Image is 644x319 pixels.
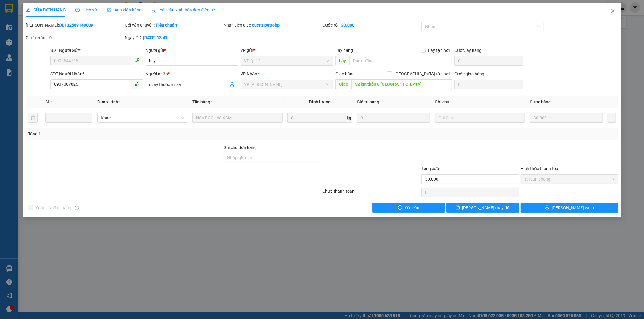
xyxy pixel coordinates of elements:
[392,71,452,77] span: [GEOGRAPHIC_DATA] tận nơi
[155,23,177,27] b: Tiêu chuẩn
[322,188,421,198] div: Chưa thanh toán
[309,99,331,104] span: Định lượng
[322,22,420,28] div: Cước rồi :
[421,166,441,171] span: Tổng cước
[524,175,615,184] span: Tại văn phòng
[135,58,139,63] span: phone
[426,47,452,54] span: Lấy tận nơi
[26,34,123,41] div: Chưa cước :
[446,203,519,213] button: save[PERSON_NAME] thay đổi
[146,71,238,77] div: Người nhận
[75,8,97,12] span: Lịch sử
[454,56,523,66] input: Cước lấy hàng
[351,79,452,89] input: Dọc đường
[75,8,80,12] span: clock-circle
[604,3,621,20] button: Close
[125,22,223,28] div: Gói vận chuyển:
[372,203,445,213] button: exclamation-circleYêu cầu
[454,48,482,53] label: Cước lấy hàng
[398,205,402,210] span: exclamation-circle
[435,113,525,123] input: Ghi Chú
[50,71,143,77] div: SĐT Người Nhận
[45,99,50,104] span: SL
[33,204,74,211] span: Xuất hóa đơn hàng
[335,48,353,53] span: Lấy hàng
[143,35,168,40] b: [DATE] 13:41
[545,205,549,210] span: printer
[608,113,616,123] button: plus
[456,205,460,210] span: save
[244,80,330,89] span: VP Đức Liễu
[192,99,212,104] span: Tên hàng
[75,206,79,210] span: info-circle
[521,203,618,213] button: printer[PERSON_NAME] và In
[335,56,349,65] span: Lấy
[135,81,139,86] span: phone
[28,131,248,137] div: Tổng: 1
[241,47,333,54] div: VP gửi
[125,34,223,41] div: Ngày GD:
[346,113,352,123] span: kg
[146,47,238,54] div: Người gửi
[252,23,280,27] b: cucttt.petrobp
[26,8,66,12] span: SỬA ĐƠN HÀNG
[26,8,30,12] span: edit
[335,71,355,76] span: Giao hàng
[462,204,511,211] span: [PERSON_NAME] thay đổi
[192,113,283,123] input: VD: Bàn, Ghế
[335,79,351,89] span: Giao
[28,113,38,123] button: delete
[224,145,257,150] label: Ghi chú đơn hàng
[230,82,235,87] span: user-add
[107,8,111,12] span: picture
[432,96,527,108] th: Ghi chú
[151,8,215,12] span: Yêu cầu xuất hóa đơn điện tử
[244,56,330,65] span: VP QL13
[59,23,93,27] b: QL132509140009
[224,22,322,28] div: Nhân viên giao:
[405,204,419,211] span: Yêu cầu
[454,71,484,76] label: Cước giao hàng
[50,47,143,54] div: SĐT Người Gửi
[97,99,120,104] span: Đơn vị tính
[224,153,322,163] input: Ghi chú đơn hàng
[357,113,430,123] input: 0
[610,9,615,14] span: close
[107,8,142,12] span: Ảnh kiện hàng
[241,71,258,76] span: VP Nhận
[530,99,551,104] span: Cước hàng
[521,166,561,171] label: Hình thức thanh toán
[49,35,52,40] b: 0
[341,23,354,27] b: 30.000
[530,113,603,123] input: 0
[151,8,156,13] img: icon
[552,204,594,211] span: [PERSON_NAME] và In
[454,80,523,89] input: Cước giao hàng
[349,56,452,65] input: Dọc đường
[101,113,184,122] span: Khác
[26,22,123,28] div: [PERSON_NAME]:
[357,99,379,104] span: Giá trị hàng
